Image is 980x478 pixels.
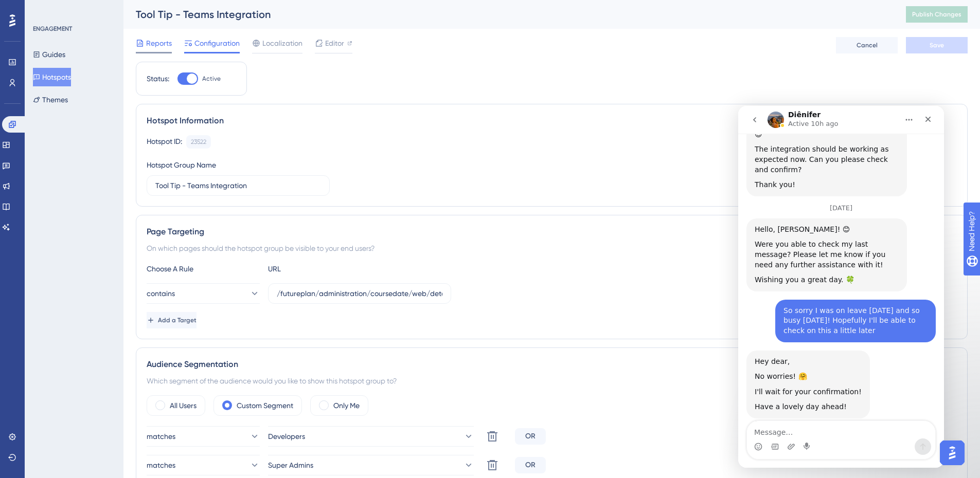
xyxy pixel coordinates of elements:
[147,287,175,300] span: contains
[857,41,878,49] span: Cancel
[147,426,260,447] button: matches
[191,138,206,146] div: 23522
[515,457,546,473] div: OR
[147,159,216,171] div: Hotspot Group Name
[268,455,474,475] button: Super Admins
[147,226,957,238] div: Page Targeting
[33,68,71,86] button: Hotspots
[147,72,169,85] div: Status:
[333,399,360,412] label: Only Me
[262,37,302,49] span: Localization
[202,75,221,83] span: Active
[147,375,957,387] div: Which segment of the audience would you like to show this hotspot group to?
[147,283,260,304] button: contains
[147,312,197,328] button: Add a Target
[906,6,968,23] button: Publish Changes
[194,37,240,49] span: Configuration
[147,459,175,471] span: matches
[147,263,260,275] div: Choose A Rule
[147,430,175,443] span: matches
[33,25,72,33] div: ENGAGEMENT
[147,115,957,127] div: Hotspot Information
[147,455,260,475] button: matches
[237,399,293,412] label: Custom Segment
[158,316,197,324] span: Add a Target
[912,10,961,19] span: Publish Changes
[906,37,968,53] button: Save
[930,41,944,49] span: Save
[515,428,546,445] div: OR
[24,3,64,15] span: Need Help?
[33,90,68,109] button: Themes
[738,106,944,468] iframe: Intercom live chat
[33,45,65,64] button: Guides
[268,430,305,443] span: Developers
[836,37,898,53] button: Cancel
[170,399,197,412] label: All Users
[937,437,968,468] iframe: UserGuiding AI Assistant Launcher
[268,263,381,275] div: URL
[268,459,313,471] span: Super Admins
[325,37,344,49] span: Editor
[155,180,321,191] input: Type your Hotspot Group Name here
[147,242,957,254] div: On which pages should the hotspot group be visible to your end users?
[147,135,182,149] div: Hotspot ID:
[146,37,172,49] span: Reports
[147,358,957,371] div: Audience Segmentation
[136,7,880,22] div: Tool Tip - Teams Integration
[277,288,442,299] input: yourwebsite.com/path
[268,426,474,447] button: Developers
